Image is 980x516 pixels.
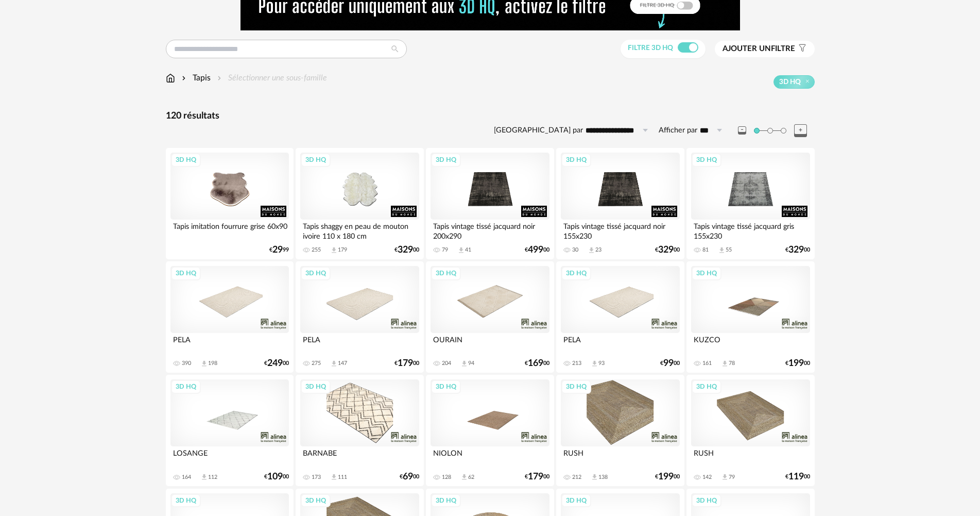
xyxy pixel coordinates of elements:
[598,474,608,481] div: 138
[723,45,771,53] span: Ajouter un
[715,41,815,57] button: Ajouter unfiltre Filter icon
[659,126,697,136] label: Afficher par
[779,77,801,87] span: 3D HQ
[655,473,680,480] div: € 00
[655,246,680,254] div: € 00
[525,360,549,367] div: € 00
[431,380,461,393] div: 3D HQ
[658,473,674,480] span: 199
[442,360,451,367] div: 204
[182,474,191,481] div: 164
[591,360,598,368] span: Download icon
[561,446,679,467] div: RUSH
[170,446,289,467] div: LOSANGE
[330,473,338,481] span: Download icon
[721,473,729,481] span: Download icon
[330,360,338,368] span: Download icon
[702,246,709,254] div: 81
[591,473,598,481] span: Download icon
[561,333,679,354] div: PELA
[398,246,413,254] span: 329
[431,267,461,280] div: 3D HQ
[556,148,684,259] a: 3D HQ Tapis vintage tissé jacquard noir 155x230 30 Download icon 23 €32900
[171,380,201,393] div: 3D HQ
[788,246,804,254] span: 329
[300,446,419,467] div: BARNABE
[170,333,289,354] div: PELA
[691,446,810,467] div: RUSH
[208,360,217,367] div: 198
[785,473,810,480] div: € 00
[394,246,419,254] div: € 00
[561,494,591,507] div: 3D HQ
[301,380,331,393] div: 3D HQ
[660,360,680,367] div: € 00
[628,44,673,52] span: Filtre 3D HQ
[300,333,419,354] div: PELA
[686,148,814,259] a: 3D HQ Tapis vintage tissé jacquard gris 155x230 81 Download icon 55 €32900
[460,473,468,481] span: Download icon
[460,360,468,368] span: Download icon
[182,360,191,367] div: 390
[723,44,795,54] span: filtre
[426,261,554,373] a: 3D HQ OURAIN 204 Download icon 94 €16900
[338,474,347,481] div: 111
[208,474,217,481] div: 112
[166,375,294,486] a: 3D HQ LOSANGE 164 Download icon 112 €10900
[572,474,581,481] div: 212
[296,375,423,486] a: 3D HQ BARNABE 173 Download icon 111 €6900
[171,494,201,507] div: 3D HQ
[426,375,554,486] a: 3D HQ NIOLON 128 Download icon 62 €17900
[296,148,423,259] a: 3D HQ Tapis shaggy en peau de mouton ivoire 110 x 180 cm 255 Download icon 179 €32900
[431,494,461,507] div: 3D HQ
[267,360,283,367] span: 249
[465,246,471,254] div: 41
[442,246,448,254] div: 79
[702,474,712,481] div: 142
[561,267,591,280] div: 3D HQ
[431,220,549,240] div: Tapis vintage tissé jacquard noir 200x290
[795,44,807,54] span: Filter icon
[300,220,419,240] div: Tapis shaggy en peau de mouton ivoire 110 x 180 cm
[729,360,735,367] div: 78
[721,360,729,368] span: Download icon
[312,246,321,254] div: 255
[686,375,814,486] a: 3D HQ RUSH 142 Download icon 79 €11900
[588,246,595,254] span: Download icon
[663,360,674,367] span: 99
[691,333,810,354] div: KUZCO
[598,360,605,367] div: 93
[468,474,474,481] div: 62
[726,246,732,254] div: 55
[330,246,338,254] span: Download icon
[561,220,679,240] div: Tapis vintage tissé jacquard noir 155x230
[394,360,419,367] div: € 00
[426,148,554,259] a: 3D HQ Tapis vintage tissé jacquard noir 200x290 79 Download icon 41 €49900
[702,360,712,367] div: 161
[398,360,413,367] span: 179
[528,473,543,480] span: 179
[200,473,208,481] span: Download icon
[171,153,201,167] div: 3D HQ
[442,474,451,481] div: 128
[338,360,347,367] div: 147
[691,220,810,240] div: Tapis vintage tissé jacquard gris 155x230
[692,153,721,167] div: 3D HQ
[338,246,347,254] div: 179
[170,220,289,240] div: Tapis imitation fourrure grise 60x90
[785,246,810,254] div: € 00
[561,153,591,167] div: 3D HQ
[785,360,810,367] div: € 00
[572,360,581,367] div: 213
[718,246,726,254] span: Download icon
[269,246,289,254] div: € 99
[200,360,208,368] span: Download icon
[312,360,321,367] div: 275
[686,261,814,373] a: 3D HQ KUZCO 161 Download icon 78 €19900
[272,246,283,254] span: 29
[264,360,289,367] div: € 00
[431,333,549,354] div: OURAIN
[528,246,543,254] span: 499
[692,380,721,393] div: 3D HQ
[525,473,549,480] div: € 00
